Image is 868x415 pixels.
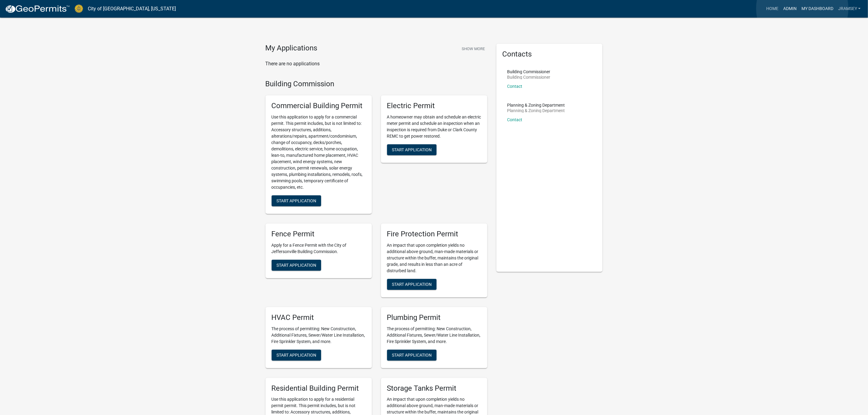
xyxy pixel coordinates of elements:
button: Start Application [387,279,437,290]
span: Start Application [276,198,316,203]
h5: Electric Permit [387,101,481,110]
p: The process of permitting: New Construction, Additional Fixtures, Sewer/Water Line Installation, ... [387,326,481,345]
button: Start Application [272,195,321,206]
a: Contact [507,117,523,122]
p: There are no applications [266,60,487,67]
p: Apply for a Fence Permit with the City of Jeffersonville Building Commission. [272,242,366,255]
a: City of [GEOGRAPHIC_DATA], [US_STATE] [88,4,176,14]
p: Planning & Zoning Department [507,108,565,113]
a: My Dashboard [799,3,836,15]
button: Start Application [387,350,437,361]
p: Building Commissioner [507,75,551,79]
span: Start Application [392,282,432,286]
h5: HVAC Permit [272,313,366,322]
h5: Residential Building Permit [272,384,366,393]
p: A homeowner may obtain and schedule an electric meter permit and schedule an inspection when an i... [387,114,481,139]
button: Start Application [387,144,437,155]
span: Start Application [276,262,316,267]
p: An impact that upon completion yields no additional above ground, man-made materials or structure... [387,242,481,274]
button: Start Application [272,350,321,361]
h5: Contacts [503,50,597,59]
a: Contact [507,84,523,89]
img: City of Jeffersonville, Indiana [75,5,83,13]
h5: Fire Protection Permit [387,230,481,238]
button: Start Application [272,260,321,271]
span: Start Application [276,352,316,357]
h4: Building Commission [266,80,487,88]
span: Start Application [392,352,432,357]
a: Admin [781,3,799,15]
a: jramsey [836,3,863,15]
h5: Storage Tanks Permit [387,384,481,393]
h5: Plumbing Permit [387,313,481,322]
p: Building Commissioner [507,70,551,74]
p: Planning & Zoning Department [507,103,565,107]
span: Start Application [392,147,432,152]
h4: My Applications [266,44,317,53]
h5: Fence Permit [272,230,366,238]
p: Use this application to apply for a commercial permit. This permit includes, but is not limited t... [272,114,366,190]
button: Show More [459,44,487,54]
h5: Commercial Building Permit [272,101,366,110]
a: Home [764,3,781,15]
p: The process of permitting: New Construction, Additional Fixtures, Sewer/Water Line Installation, ... [272,326,366,345]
